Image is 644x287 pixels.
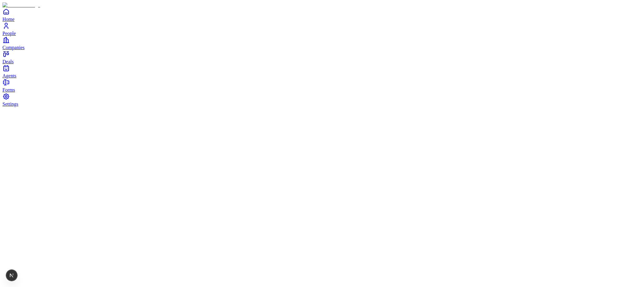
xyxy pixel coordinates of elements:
span: Home [2,17,14,22]
span: Companies [2,45,25,50]
span: Settings [2,101,18,107]
a: Agents [2,65,642,78]
a: Companies [2,36,642,50]
span: Forms [2,87,15,92]
a: Home [2,8,642,22]
a: Deals [2,50,642,64]
a: People [2,22,642,36]
a: Settings [2,93,642,107]
img: Item Brain Logo [2,2,40,8]
span: Deals [2,59,14,64]
a: Forms [2,79,642,92]
span: People [2,31,16,36]
span: Agents [2,73,16,78]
